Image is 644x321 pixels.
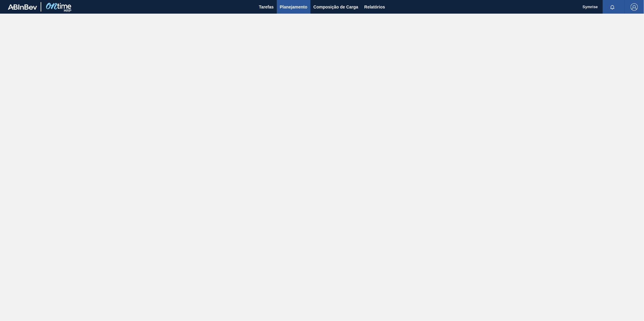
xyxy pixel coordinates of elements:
[314,3,358,11] span: Composição de Carga
[8,4,37,10] img: TNhmsLtSVTkK8tSr43FrP2fwEKptu5GPRR3wAAAABJRU5ErkJggg==
[364,3,385,11] span: Relatórios
[631,3,638,11] img: Logout
[259,3,274,11] span: Tarefas
[280,3,307,11] span: Planejamento
[603,3,622,11] button: Notificações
